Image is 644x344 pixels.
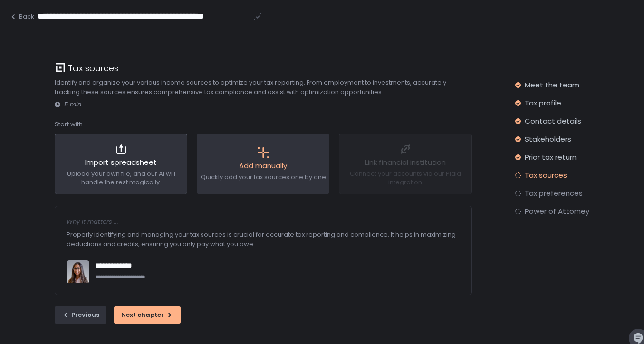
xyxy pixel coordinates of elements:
[525,116,581,126] span: Contact details
[68,62,118,75] h1: Tax sources
[525,80,579,90] span: Meet the team
[67,218,460,226] div: Why it matters ...
[365,157,446,167] span: Link financial institution
[62,311,99,319] div: Previous
[525,134,571,144] span: Stakeholders
[55,78,472,97] div: Identify and organize your various income sources to optimize your tax reporting. From employment...
[239,161,287,171] span: Add manually
[201,172,326,182] span: Quickly add your tax sources one by one
[114,306,181,324] button: Next chapter
[67,226,460,253] div: Properly identifying and managing your tax sources is crucial for accurate tax reporting and comp...
[525,189,583,198] span: Tax preferences
[55,306,106,324] button: Previous
[121,311,173,319] div: Next chapter
[525,207,589,216] span: Power of Attorney
[10,12,34,21] button: Back
[350,169,461,187] span: Connect your accounts via our Plaid integration
[85,157,157,167] span: Import spreadsheet
[67,169,175,187] span: Upload your own file, and our AI will handle the rest magically.
[525,171,567,180] span: Tax sources
[525,153,577,162] span: Prior tax return
[525,98,561,108] span: Tax profile
[55,120,83,129] span: Start with
[55,100,472,109] div: 5 min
